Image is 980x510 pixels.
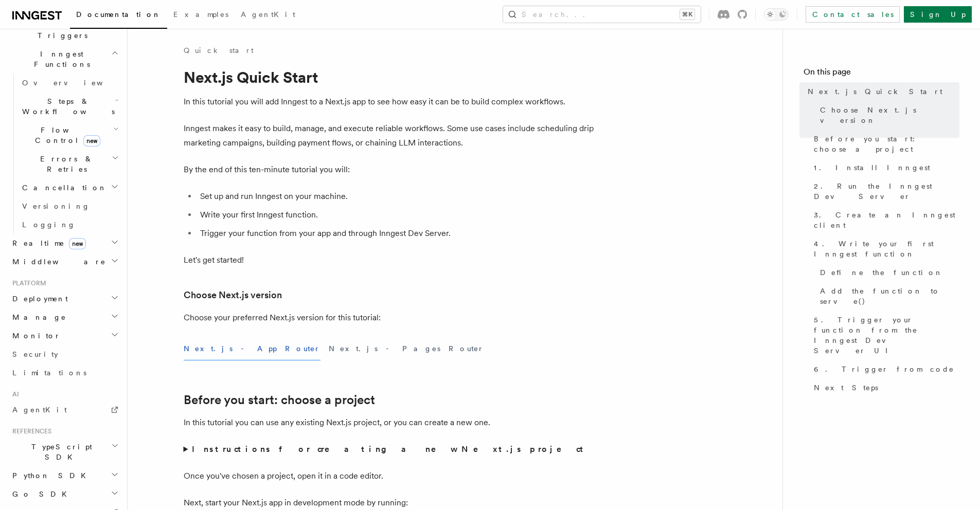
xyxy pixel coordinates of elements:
[814,364,954,374] span: 6. Trigger from code
[197,189,595,204] li: Set up and run Inngest on your machine.
[22,221,76,229] span: Logging
[8,16,121,45] button: Events & Triggers
[8,438,121,466] button: TypeScript SDK
[8,279,46,287] span: Platform
[8,390,19,398] span: AI
[18,121,121,150] button: Flow Controlnew
[810,360,959,378] a: 6. Trigger from code
[810,234,959,263] a: 4. Write your first Inngest function
[804,66,959,82] h4: On this page
[8,257,106,267] span: Middleware
[816,101,959,130] a: Choose Next.js version
[8,326,121,345] button: Monitor
[810,378,959,397] a: Next Steps
[814,181,959,202] span: 2. Run the Inngest Dev Server
[820,105,959,125] span: Choose Next.js version
[12,350,58,358] span: Security
[8,489,73,499] span: Go SDK
[18,154,112,174] span: Errors & Retries
[8,308,121,326] button: Manage
[241,10,295,19] span: AgentKit
[8,49,111,69] span: Inngest Functions
[8,294,68,304] span: Deployment
[12,369,86,377] span: Limitations
[8,238,86,248] span: Realtime
[8,289,121,308] button: Deployment
[8,442,111,462] span: TypeScript SDK
[184,68,595,86] h1: Next.js Quick Start
[184,469,595,483] p: Once you've chosen a project, open it in a code editor.
[820,267,943,278] span: Define the function
[184,496,595,510] p: Next, start your Next.js app in development mode by running:
[816,282,959,311] a: Add the function to serve()
[18,74,121,92] a: Overview
[816,263,959,282] a: Define the function
[814,210,959,230] span: 3. Create an Inngest client
[8,363,121,382] a: Limitations
[70,3,167,29] a: Documentation
[810,158,959,177] a: 1. Install Inngest
[904,6,972,23] a: Sign Up
[329,337,484,360] button: Next.js - Pages Router
[810,130,959,158] a: Before you start: choose a project
[18,125,113,145] span: Flow Control
[184,95,595,109] p: In this tutorial you will add Inngest to a Next.js app to see how easy it can be to build complex...
[8,427,51,435] span: References
[197,208,595,222] li: Write your first Inngest function.
[820,286,959,306] span: Add the function to serve()
[173,10,228,19] span: Examples
[83,135,100,147] span: new
[810,311,959,360] a: 5. Trigger your function from the Inngest Dev Server UI
[8,400,121,419] a: AgentKit
[22,202,90,210] span: Versioning
[814,239,959,259] span: 4. Write your first Inngest function
[18,96,115,117] span: Steps & Workflows
[764,8,789,21] button: Toggle dark mode
[8,45,121,74] button: Inngest Functions
[806,6,900,23] a: Contact sales
[8,485,121,503] button: Go SDK
[184,288,282,302] a: Choose Next.js version
[8,20,112,41] span: Events & Triggers
[184,311,595,325] p: Choose your preferred Next.js version for this tutorial:
[680,9,694,20] kbd: ⌘K
[12,406,67,414] span: AgentKit
[192,444,587,454] strong: Instructions for creating a new Next.js project
[167,3,235,28] a: Examples
[22,79,128,87] span: Overview
[810,177,959,206] a: 2. Run the Inngest Dev Server
[810,206,959,234] a: 3. Create an Inngest client
[18,150,121,178] button: Errors & Retries
[8,331,61,341] span: Monitor
[184,415,595,430] p: In this tutorial you can use any existing Next.js project, or you can create a new one.
[8,345,121,363] a: Security
[18,183,107,193] span: Cancellation
[808,86,942,97] span: Next.js Quick Start
[814,162,930,173] span: 1. Install Inngest
[76,10,161,19] span: Documentation
[8,312,66,322] span: Manage
[18,178,121,197] button: Cancellation
[18,197,121,215] a: Versioning
[184,442,595,457] summary: Instructions for creating a new Next.js project
[8,252,121,271] button: Middleware
[184,162,595,177] p: By the end of this ten-minute tutorial you will:
[814,383,878,393] span: Next Steps
[18,215,121,234] a: Logging
[184,393,375,407] a: Before you start: choose a project
[184,45,254,56] a: Quick start
[235,3,301,28] a: AgentKit
[18,92,121,121] button: Steps & Workflows
[184,121,595,150] p: Inngest makes it easy to build, manage, and execute reliable workflows. Some use cases include sc...
[197,226,595,241] li: Trigger your function from your app and through Inngest Dev Server.
[8,466,121,485] button: Python SDK
[503,6,701,23] button: Search...⌘K
[804,82,959,101] a: Next.js Quick Start
[69,238,86,249] span: new
[8,470,92,481] span: Python SDK
[184,253,595,267] p: Let's get started!
[184,337,320,360] button: Next.js - App Router
[8,74,121,234] div: Inngest Functions
[814,315,959,356] span: 5. Trigger your function from the Inngest Dev Server UI
[8,234,121,252] button: Realtimenew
